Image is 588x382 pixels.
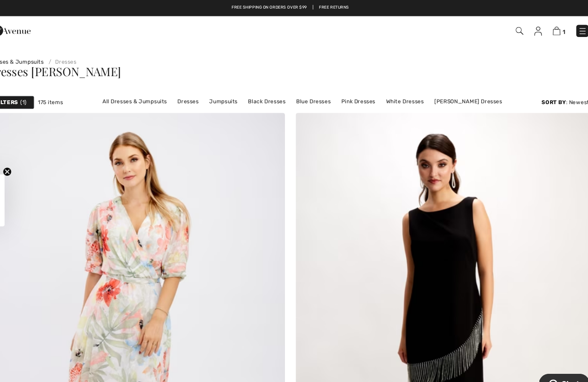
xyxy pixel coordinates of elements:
[10,21,46,38] img: 1ère Avenue
[238,4,310,10] a: Free shipping on orders over $99
[531,356,579,378] iframe: Opens a widget where you can chat to one of our agents
[182,91,211,102] a: Dresses
[533,95,557,101] strong: Sort By
[111,91,181,102] a: All Dresses & Jumpsuits
[53,94,77,102] span: 175 items
[249,91,294,102] a: Black Dresses
[212,91,248,102] a: Jumpsuits
[295,91,337,102] a: Blue Dresses
[20,160,28,168] button: Close teaser
[10,25,46,33] a: 1ère Avenue
[526,25,534,34] img: My Info
[269,102,342,114] a: [PERSON_NAME] Dresses
[5,61,133,76] span: Dresses [PERSON_NAME]
[37,94,43,102] span: 1
[60,56,90,62] a: Dresses
[509,26,516,33] img: Search
[533,94,583,102] div: : Newest
[315,4,316,10] span: |
[321,4,350,10] a: Free Returns
[6,170,16,212] span: Get 15% off
[544,24,556,34] a: 1
[12,94,34,102] strong: Filters
[381,91,426,102] a: White Dresses
[338,91,380,102] a: Pink Dresses
[427,91,500,102] a: [PERSON_NAME] Dresses
[544,25,551,34] img: Shopping Bag
[554,27,556,34] span: 1
[568,25,577,34] img: Menu
[5,56,59,62] a: Dresses & Jumpsuits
